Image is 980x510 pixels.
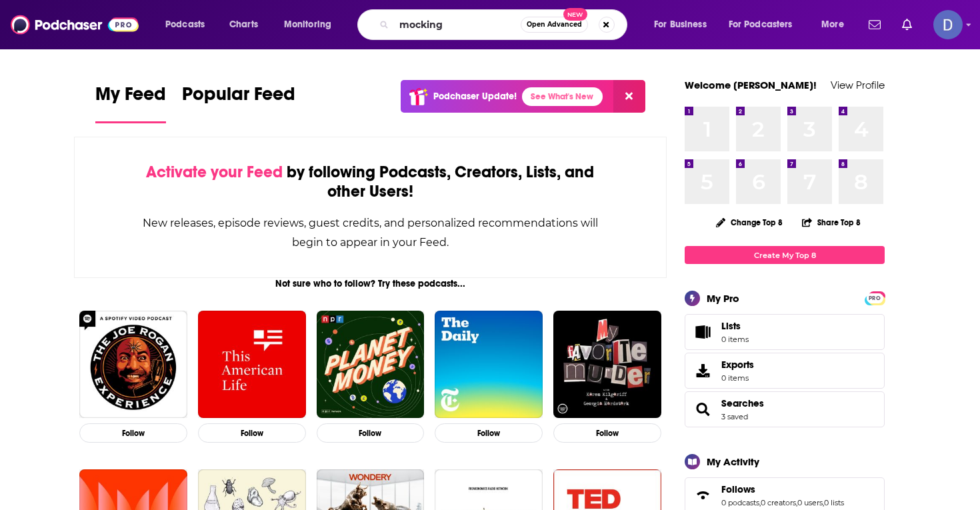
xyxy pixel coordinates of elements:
[761,498,796,507] a: 0 creators
[433,91,517,102] p: Podchaser Update!
[521,17,588,33] button: Open AdvancedNew
[720,14,812,35] button: open menu
[146,162,283,182] span: Activate your Feed
[897,13,917,36] a: Show notifications dropdown
[198,311,306,419] img: This American Life
[689,400,716,419] a: Searches
[933,10,963,39] span: Logged in as dianawurster
[527,21,582,28] span: Open Advanced
[821,15,844,34] span: More
[689,323,716,341] span: Lists
[275,14,349,35] button: open menu
[553,311,661,419] img: My Favorite Murder with Karen Kilgariff and Georgia Hardstark
[317,311,425,419] img: Planet Money
[812,14,861,35] button: open menu
[165,15,205,34] span: Podcasts
[721,320,741,332] span: Lists
[721,412,748,421] a: 3 saved
[141,213,599,252] div: New releases, episode reviews, guest credits, and personalized recommendations will begin to appe...
[522,87,603,106] a: See What's New
[156,14,222,35] button: open menu
[721,335,749,344] span: 0 items
[729,15,793,34] span: For Podcasters
[79,311,187,419] img: The Joe Rogan Experience
[74,278,667,289] div: Not sure who to follow? Try these podcasts...
[933,10,963,39] img: User Profile
[721,498,759,507] a: 0 podcasts
[95,83,166,113] span: My Feed
[654,15,707,34] span: For Business
[721,483,755,495] span: Follows
[721,483,844,495] a: Follows
[182,83,295,113] span: Popular Feed
[689,361,716,380] span: Exports
[229,15,258,34] span: Charts
[867,293,883,303] span: PRO
[685,79,817,91] a: Welcome [PERSON_NAME]!
[797,498,823,507] a: 0 users
[394,14,521,35] input: Search podcasts, credits, & more...
[685,391,885,427] span: Searches
[824,498,844,507] a: 0 lists
[221,14,266,35] a: Charts
[796,498,797,507] span: ,
[141,163,599,201] div: by following Podcasts, Creators, Lists, and other Users!
[933,10,963,39] button: Show profile menu
[685,353,885,389] a: Exports
[370,9,640,40] div: Search podcasts, credits, & more...
[95,83,166,123] a: My Feed
[689,486,716,505] a: Follows
[317,423,425,443] button: Follow
[801,209,861,235] button: Share Top 8
[435,423,543,443] button: Follow
[708,214,791,231] button: Change Top 8
[11,12,139,37] img: Podchaser - Follow, Share and Rate Podcasts
[721,359,754,371] span: Exports
[759,498,761,507] span: ,
[685,246,885,264] a: Create My Top 8
[721,373,754,383] span: 0 items
[553,423,661,443] button: Follow
[198,423,306,443] button: Follow
[685,314,885,350] a: Lists
[645,14,723,35] button: open menu
[721,320,749,332] span: Lists
[867,293,883,303] a: PRO
[563,8,587,21] span: New
[435,311,543,419] img: The Daily
[79,423,187,443] button: Follow
[831,79,885,91] a: View Profile
[284,15,331,34] span: Monitoring
[707,455,759,468] div: My Activity
[823,498,824,507] span: ,
[707,292,739,305] div: My Pro
[863,13,886,36] a: Show notifications dropdown
[721,397,764,409] a: Searches
[182,83,295,123] a: Popular Feed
